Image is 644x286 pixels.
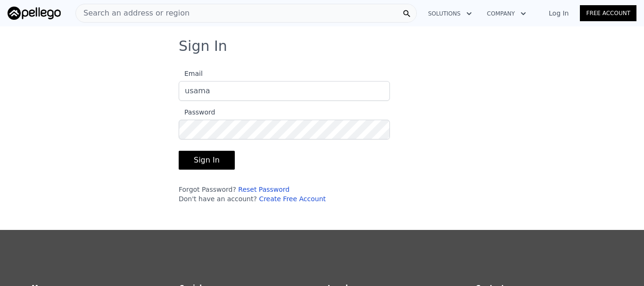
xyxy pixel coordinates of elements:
button: Solutions [421,5,479,22]
h3: Sign In [179,38,465,55]
button: Sign In [179,151,235,170]
span: Password [179,108,215,116]
span: Email [179,70,203,77]
input: Email [179,81,390,101]
span: Search an address or region [76,8,190,19]
a: Log In [537,8,580,18]
input: Password [179,120,390,139]
a: Free Account [580,5,636,21]
div: Forgot Password? Don't have an account? [179,185,390,204]
a: Reset Password [238,186,289,193]
button: Company [479,5,534,22]
img: Pellego [8,7,61,20]
a: Create Free Account [259,195,326,203]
